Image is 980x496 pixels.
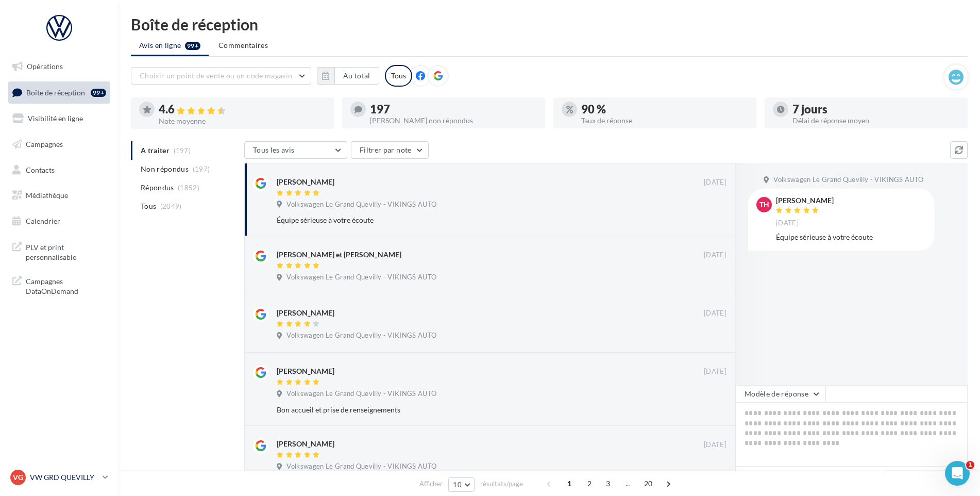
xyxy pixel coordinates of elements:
span: Volkswagen Le Grand Quevilly - VIKINGS AUTO [286,462,436,471]
a: Contacts [6,159,112,181]
span: Choisir un point de vente ou un code magasin [140,71,292,80]
p: VW GRD QUEVILLY [30,472,98,483]
span: Tous [141,201,156,211]
a: PLV et print personnalisable [6,236,112,267]
div: 90 % [581,104,748,115]
div: Équipe sérieuse à votre écoute [277,215,660,225]
div: 99+ [91,89,106,97]
a: Médiathèque [6,185,112,206]
span: Médiathèque [26,191,68,200]
div: Délai de réponse moyen [792,117,959,124]
a: Opérations [6,56,112,77]
div: [PERSON_NAME] [277,308,334,318]
div: Équipe sérieuse à votre écoute [776,232,926,242]
a: Boîte de réception99+ [6,81,112,104]
div: Tous [385,65,412,87]
span: Campagnes [26,140,63,148]
span: 20 [640,475,657,492]
span: Calendrier [26,217,60,225]
span: résultats/page [480,479,523,489]
span: [DATE] [704,367,726,376]
div: [PERSON_NAME] [277,439,334,449]
div: [PERSON_NAME] [277,177,334,187]
span: [DATE] [704,309,726,318]
div: 4.6 [159,104,326,115]
span: Campagnes DataOnDemand [26,274,106,296]
span: Volkswagen Le Grand Quevilly - VIKINGS AUTO [773,175,923,185]
span: 1 [966,461,974,469]
span: [DATE] [704,178,726,187]
div: [PERSON_NAME] et [PERSON_NAME] [277,250,401,260]
span: Répondus [141,183,174,193]
a: Visibilité en ligne [6,108,112,129]
button: Au total [334,67,379,85]
div: [PERSON_NAME] [277,366,334,376]
span: Non répondus [141,164,189,174]
span: 2 [581,475,598,492]
span: Tous les avis [253,145,295,154]
iframe: Intercom live chat [945,461,970,486]
span: Volkswagen Le Grand Quevilly - VIKINGS AUTO [286,389,436,399]
button: Au total [317,67,379,85]
span: VG [13,472,23,483]
span: Contacts [26,165,55,174]
a: VG VW GRD QUEVILLY [8,468,110,487]
div: [PERSON_NAME] [776,197,834,204]
button: Modèle de réponse [736,385,825,403]
span: (2049) [160,202,182,210]
span: ... [620,475,636,492]
span: [DATE] [704,251,726,260]
span: Opérations [27,62,63,71]
span: PLV et print personnalisable [26,240,106,262]
span: Volkswagen Le Grand Quevilly - VIKINGS AUTO [286,273,436,282]
span: 10 [453,481,462,489]
span: 3 [600,475,616,492]
span: TH [759,200,769,210]
button: Filtrer par note [351,141,429,159]
span: Afficher [419,479,443,489]
div: Bon accueil et prise de renseignements [277,405,660,415]
button: Choisir un point de vente ou un code magasin [131,67,311,85]
span: Volkswagen Le Grand Quevilly - VIKINGS AUTO [286,200,436,209]
div: [PERSON_NAME] non répondus [370,117,537,124]
span: (1852) [178,184,199,192]
span: Boîte de réception [26,88,85,96]
span: 1 [561,475,578,492]
span: Commentaires [218,40,268,51]
span: [DATE] [776,219,799,228]
span: Volkswagen Le Grand Quevilly - VIKINGS AUTO [286,331,436,340]
a: Campagnes [6,134,112,155]
span: [DATE] [704,440,726,450]
button: Tous les avis [244,141,347,159]
span: Visibilité en ligne [28,114,83,123]
span: (197) [193,165,210,173]
div: Boîte de réception [131,16,968,32]
div: Note moyenne [159,118,326,125]
div: 197 [370,104,537,115]
a: Campagnes DataOnDemand [6,270,112,301]
button: 10 [448,477,475,492]
div: Taux de réponse [581,117,748,124]
div: 7 jours [792,104,959,115]
a: Calendrier [6,210,112,232]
